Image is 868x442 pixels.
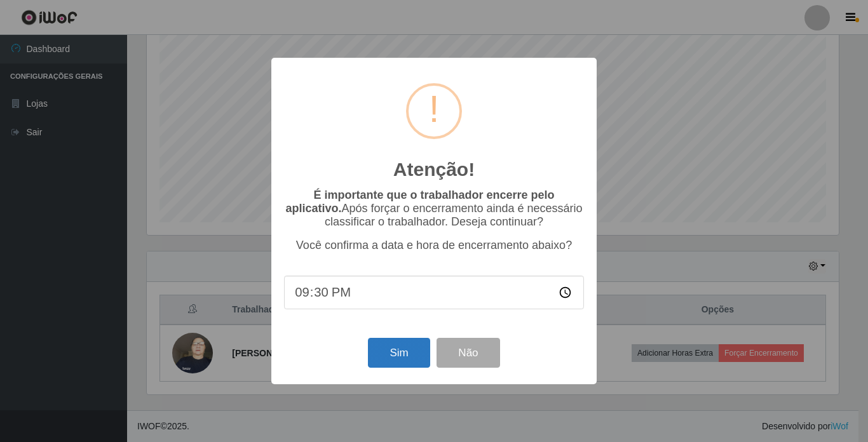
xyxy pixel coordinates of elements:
p: Você confirma a data e hora de encerramento abaixo? [284,239,584,252]
button: Sim [368,338,430,368]
b: É importante que o trabalhador encerre pelo aplicativo. [285,189,554,215]
h2: Atenção! [393,158,475,181]
p: Após forçar o encerramento ainda é necessário classificar o trabalhador. Deseja continuar? [284,189,584,229]
button: Não [437,338,499,368]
